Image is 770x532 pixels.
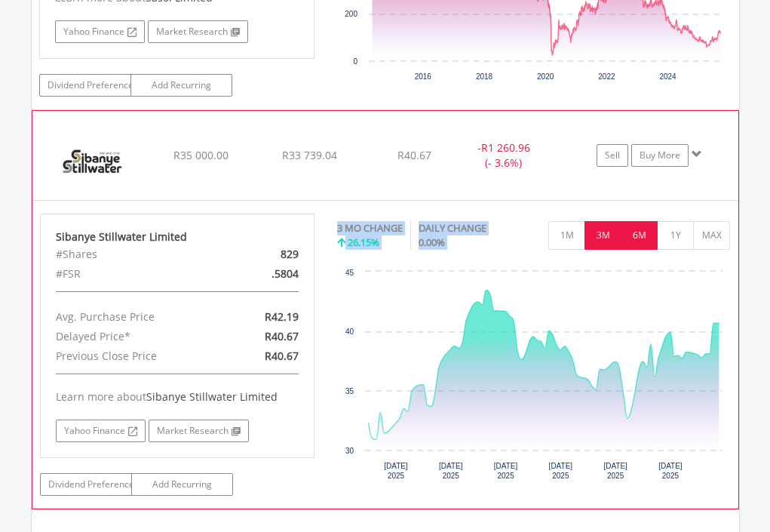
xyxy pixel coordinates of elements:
[598,72,615,81] text: 2022
[493,462,517,480] text: [DATE] 2025
[55,20,145,43] a: Yahoo Finance
[44,327,222,346] div: Delayed Price*
[337,221,403,235] div: 3 MO CHANGE
[345,269,354,277] text: 45
[345,387,354,395] text: 35
[130,74,232,97] a: Add Recurring
[265,309,299,324] span: R42.19
[537,72,554,81] text: 2020
[658,462,683,480] text: [DATE] 2025
[337,264,730,490] svg: Interactive chart
[657,221,694,250] button: 1Y
[548,221,585,250] button: 1M
[693,221,730,250] button: MAX
[221,264,309,284] div: .5804
[631,144,689,167] a: Buy More
[439,462,463,480] text: [DATE] 2025
[40,130,146,196] img: EQU.ZA.SSW.png
[384,462,408,480] text: [DATE] 2025
[597,144,628,167] a: Sell
[44,307,222,327] div: Avg. Purchase Price
[603,462,627,480] text: [DATE] 2025
[419,235,445,249] span: 0.00%
[397,148,431,162] span: R40.67
[221,244,309,264] div: 829
[659,72,676,81] text: 2024
[56,420,146,442] a: Yahoo Finance
[414,72,431,81] text: 2016
[475,72,492,81] text: 2018
[173,148,229,162] span: R35 000.00
[44,264,222,284] div: #FSR
[419,221,517,235] div: DAILY CHANGE
[265,329,299,343] span: R40.67
[345,447,354,455] text: 30
[131,473,233,496] a: Add Recurring
[353,57,357,66] text: 0
[40,473,142,496] a: Dividend Preference
[44,244,222,264] div: #Shares
[56,229,299,244] div: Sibanye Stillwater Limited
[584,221,621,250] button: 3M
[348,235,379,249] span: 26.15%
[39,74,141,97] a: Dividend Preference
[56,389,299,404] div: Learn more about
[146,389,278,404] span: Sibanye Stillwater Limited
[345,328,354,336] text: 40
[44,346,222,366] div: Previous Close Price
[148,20,248,43] a: Market Research
[149,420,249,442] a: Market Research
[621,221,658,250] button: 6M
[456,140,552,171] div: - (- 3.6%)
[265,349,299,363] span: R40.67
[282,148,337,162] span: R33 739.04
[481,140,530,155] span: R1 260.96
[345,10,357,18] text: 200
[337,264,731,490] div: Chart. Highcharts interactive chart.
[548,462,572,480] text: [DATE] 2025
